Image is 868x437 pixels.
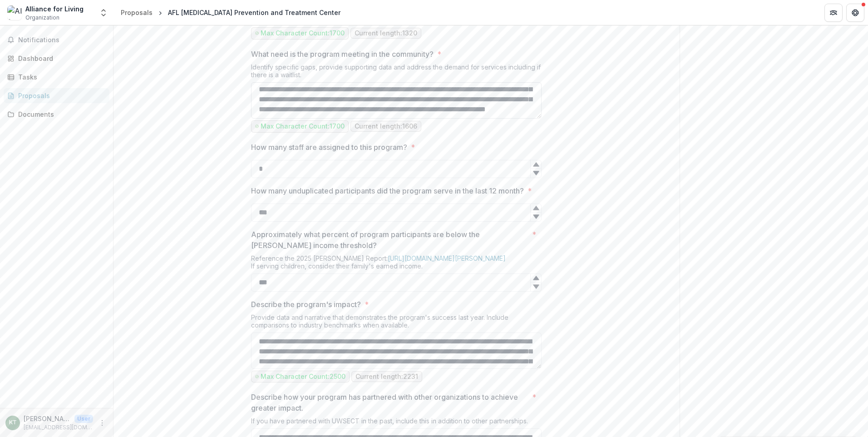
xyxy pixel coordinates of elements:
[846,4,864,22] button: Get Help
[251,142,407,153] p: How many staff are assigned to this program?
[24,414,71,423] p: [PERSON_NAME]
[251,229,528,251] p: Approximately what percent of program participants are below the [PERSON_NAME] income threshold?
[251,185,524,196] p: How many unduplicated participants did the program serve in the last 12 month?
[9,420,17,426] div: Kelly Thompson
[4,51,109,66] a: Dashboard
[4,88,109,103] a: Proposals
[18,109,102,119] div: Documents
[251,63,542,82] div: Identify specific gaps, provide supporting data and address the demand for services including if ...
[25,4,84,14] div: Alliance for Living
[117,6,344,19] nav: breadcrumb
[824,4,843,22] button: Partners
[18,72,102,82] div: Tasks
[24,423,93,432] p: [EMAIL_ADDRESS][DOMAIN_NAME]
[74,415,93,423] p: User
[97,4,110,22] button: Open entity switcher
[18,36,106,44] span: Notifications
[18,91,102,100] div: Proposals
[18,54,102,63] div: Dashboard
[251,392,528,413] p: Describe how your program has partnered with other organizations to achieve greater impact.
[355,30,417,37] p: Current length: 1320
[261,30,345,37] p: Max Character Count: 1700
[261,373,345,381] p: Max Character Count: 2500
[4,107,109,122] a: Documents
[251,299,361,310] p: Describe the program's impact?
[251,254,542,273] div: Reference the 2025 [PERSON_NAME] Report: If serving children, consider their family's earned income.
[7,5,22,20] img: Alliance for Living
[355,123,417,130] p: Current length: 1606
[251,313,542,333] div: Provide data and narrative that demonstrates the program's success last year. Include comparisons...
[168,8,340,17] div: AFL [MEDICAL_DATA] Prevention and Treatment Center
[97,417,108,428] button: More
[25,14,59,22] span: Organization
[251,49,434,60] p: What need is the program meeting in the community?
[251,417,542,428] div: If you have partnered with UWSECT in the past, include this in addition to other partnerships.
[4,33,109,47] button: Notifications
[121,8,153,17] div: Proposals
[261,123,345,130] p: Max Character Count: 1700
[4,70,109,84] a: Tasks
[388,254,506,262] a: [URL][DOMAIN_NAME][PERSON_NAME]
[355,373,418,381] p: Current length: 2231
[117,6,156,19] a: Proposals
